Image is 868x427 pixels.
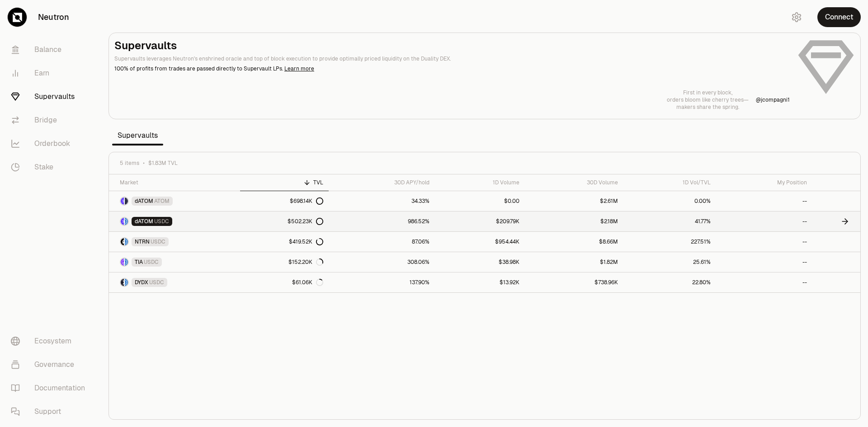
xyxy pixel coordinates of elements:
[4,108,98,132] a: Bridge
[623,211,716,231] a: 41.77%
[109,252,240,272] a: TIA LogoUSDC LogoTIAUSDC
[121,197,124,205] img: dATOM Logo
[149,279,164,286] span: USDC
[151,238,165,245] span: USDC
[125,258,128,266] img: USDC Logo
[329,272,435,292] a: 137.90%
[4,61,98,85] a: Earn
[109,272,240,292] a: DYDX LogoUSDC LogoDYDXUSDC
[4,155,98,179] a: Stake
[154,197,170,205] span: ATOM
[623,252,716,272] a: 25.61%
[109,211,240,231] a: dATOM LogoUSDC LogodATOMUSDC
[288,258,323,266] div: $152.20K
[667,103,749,111] p: makers share the spring.
[629,179,711,186] div: 1D Vol/TVL
[114,38,790,53] h2: Supervaults
[120,179,235,186] div: Market
[135,279,148,286] span: DYDX
[329,252,435,272] a: 308.06%
[525,191,623,211] a: $2.61M
[121,279,124,286] img: DYDX Logo
[525,232,623,252] a: $8.66M
[125,197,128,205] img: ATOM Logo
[435,252,525,272] a: $38.98K
[290,197,323,205] div: $698.14K
[435,191,525,211] a: $0.00
[4,353,98,376] a: Governance
[109,232,240,252] a: NTRN LogoUSDC LogoNTRNUSDC
[289,238,323,245] div: $419.52K
[716,272,812,292] a: --
[114,65,790,73] p: 100% of profits from trades are passed directly to Supervault LPs.
[525,252,623,272] a: $1.82M
[4,329,98,353] a: Ecosystem
[245,179,323,186] div: TVL
[284,65,314,72] a: Learn more
[4,132,98,155] a: Orderbook
[4,85,98,108] a: Supervaults
[135,218,153,225] span: dATOM
[716,232,812,252] a: --
[148,160,178,167] span: $1.83M TVL
[240,252,328,272] a: $152.20K
[135,258,143,266] span: TIA
[329,191,435,211] a: 34.33%
[112,127,163,145] span: Supervaults
[667,89,749,96] p: First in every block,
[135,197,153,205] span: dATOM
[530,179,618,186] div: 30D Volume
[722,179,807,186] div: My Position
[240,211,328,231] a: $502.23K
[623,191,716,211] a: 0.00%
[435,211,525,231] a: $209.79K
[144,258,159,266] span: USDC
[623,232,716,252] a: 227.51%
[4,376,98,400] a: Documentation
[4,38,98,61] a: Balance
[329,211,435,231] a: 986.52%
[667,96,749,103] p: orders bloom like cherry trees—
[240,272,328,292] a: $61.06K
[125,238,128,245] img: USDC Logo
[716,191,812,211] a: --
[121,258,124,266] img: TIA Logo
[667,89,749,111] a: First in every block,orders bloom like cherry trees—makers share the spring.
[716,252,812,272] a: --
[135,238,150,245] span: NTRN
[525,272,623,292] a: $738.96K
[114,55,790,63] p: Supervaults leverages Neutron's enshrined oracle and top of block execution to provide optimally ...
[440,179,519,186] div: 1D Volume
[716,211,812,231] a: --
[240,191,328,211] a: $698.14K
[623,272,716,292] a: 22.80%
[4,400,98,423] a: Support
[288,218,323,225] div: $502.23K
[125,279,128,286] img: USDC Logo
[329,232,435,252] a: 87.06%
[125,218,128,225] img: USDC Logo
[817,7,861,27] button: Connect
[756,96,790,103] p: @ jcompagni1
[120,160,139,167] span: 5 items
[756,96,790,103] a: @jcompagni1
[240,232,328,252] a: $419.52K
[121,218,124,225] img: dATOM Logo
[525,211,623,231] a: $2.18M
[154,218,169,225] span: USDC
[292,279,323,286] div: $61.06K
[121,238,124,245] img: NTRN Logo
[334,179,429,186] div: 30D APY/hold
[435,272,525,292] a: $13.92K
[109,191,240,211] a: dATOM LogoATOM LogodATOMATOM
[435,232,525,252] a: $954.44K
